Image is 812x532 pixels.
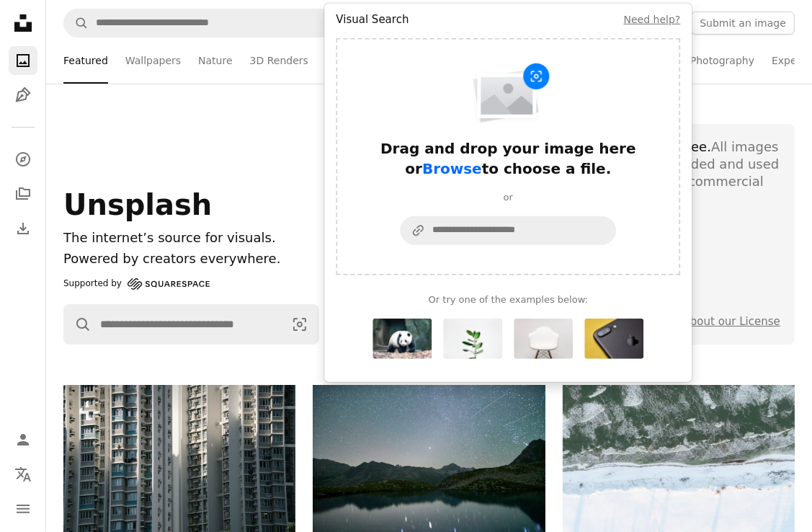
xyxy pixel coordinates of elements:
[64,9,89,37] button: Search Unsplash
[9,495,37,523] button: Menu
[656,37,754,84] a: Street Photography
[9,460,37,489] button: Language
[63,249,319,270] p: Powered by creators everywhere.
[364,57,652,179] button: Drag and drop your image here orBrowseto choose a file.
[9,9,37,40] a: Home — Unsplash
[372,319,432,359] button: Search for this image
[584,319,643,359] img: photo-1502096472573-eaac515392c6
[9,145,37,174] a: Explore
[624,14,681,25] a: Need help?
[250,37,308,84] a: 3D Renders
[324,38,692,382] div: Visual search form
[336,12,409,27] h4: Visual Search
[63,304,319,345] form: Find visuals sitewide
[64,305,92,344] button: Search Unsplash
[443,319,502,359] img: photo-1501004318641-b39e6451bec6
[584,319,643,359] button: Search for this image
[372,319,432,359] img: photo-1566487097168-e91a4f38bee2
[364,138,652,179] div: Drag and drop your image here or to choose a file.
[9,179,37,208] a: Collections
[9,425,37,454] a: Log in / Sign up
[650,315,780,328] a: Learn about our License
[63,453,295,466] a: Tall apartment buildings with many windows and balconies.
[514,319,573,359] button: Search for this image
[281,305,318,344] button: Visual search
[198,37,232,84] a: Nature
[125,37,181,84] a: Wallpapers
[63,188,212,221] span: Unsplash
[63,9,527,37] form: Find visuals sitewide
[9,81,37,110] a: Illustrations
[691,12,795,35] button: Submit an image
[443,319,502,359] button: Search for this image
[313,456,545,469] a: Starry night sky over a calm mountain lake
[63,228,319,249] h1: The internet’s source for visuals.
[514,319,573,359] img: photo-1505843490538-5133c6c7d0e1
[563,465,795,478] a: Snow covered landscape with frozen water
[336,281,680,371] div: Or try one of the examples below:
[422,160,482,177] span: Browse
[9,214,37,243] a: Download History
[9,46,37,75] a: Photos
[63,275,210,293] a: Supported by
[400,190,616,205] div: or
